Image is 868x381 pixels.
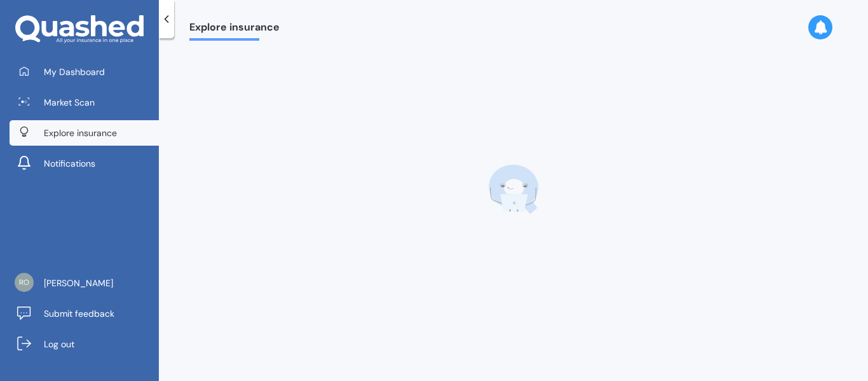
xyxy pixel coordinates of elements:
img: q-laptop.bc25ffb5ccee3f42f31d.webp [488,164,539,215]
a: Market Scan [10,90,159,115]
a: Log out [10,331,159,357]
span: Log out [44,338,74,350]
span: Explore insurance [44,127,117,139]
a: Notifications [10,151,159,176]
span: Notifications [44,157,95,170]
a: [PERSON_NAME] [10,270,159,296]
span: Market Scan [44,96,95,109]
a: Explore insurance [10,120,159,146]
span: Explore insurance [189,21,280,38]
span: My Dashboard [44,66,105,78]
span: Submit feedback [44,307,114,320]
a: Submit feedback [10,301,159,326]
img: 3123bce68b76ec30fe0c1a4346d8ac0d [15,273,34,292]
span: [PERSON_NAME] [44,277,113,289]
a: My Dashboard [10,59,159,85]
